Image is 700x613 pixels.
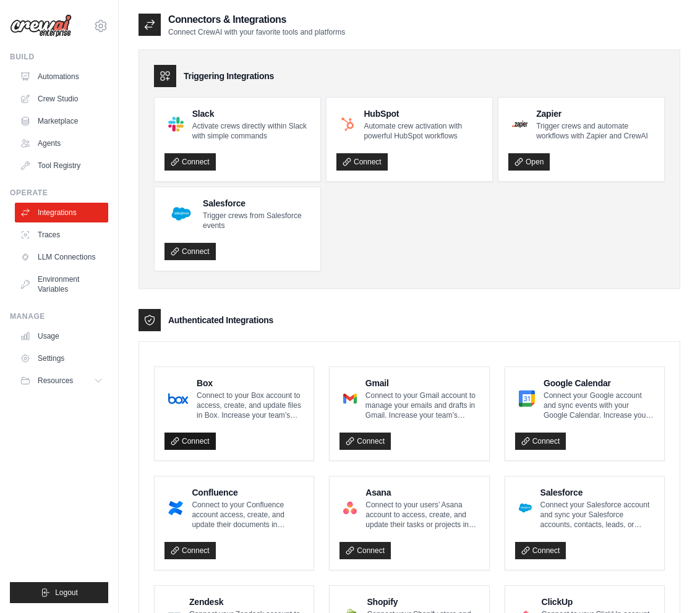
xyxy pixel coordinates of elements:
a: Agents [15,133,108,153]
h4: Zapier [536,108,654,120]
p: Automate crew activation with powerful HubSpot workflows [364,121,482,141]
p: Connect to your users’ Asana account to access, create, and update their tasks or projects in [GE... [365,500,479,530]
div: Operate [10,188,108,198]
p: Connect to your Gmail account to manage your emails and drafts in Gmail. Increase your team’s pro... [365,391,479,420]
img: Slack Logo [168,117,184,132]
button: Resources [15,371,108,391]
a: Tool Registry [15,156,108,175]
a: Integrations [15,203,108,222]
a: Connect [164,153,216,171]
div: Build [10,52,108,62]
h4: ClickUp [542,596,654,608]
a: Connect [164,243,216,260]
img: Google Calendar Logo [519,386,535,411]
a: Connect [164,433,216,450]
p: Connect your Salesforce account and sync your Salesforce accounts, contacts, leads, or opportunit... [540,500,654,530]
img: Confluence Logo [168,496,183,520]
img: Salesforce Logo [168,201,194,227]
a: Usage [15,326,108,346]
button: Logout [10,582,108,603]
a: Connect [339,542,391,559]
a: Crew Studio [15,89,108,109]
p: Activate crews directly within Slack with simple commands [192,121,310,141]
h4: HubSpot [364,108,482,120]
a: Automations [15,67,108,87]
h4: Confluence [192,486,304,499]
img: Zapier Logo [512,120,527,128]
p: Connect to your Confluence account access, create, and update their documents in Confluence. Incr... [192,500,304,530]
h4: Asana [365,486,479,499]
h4: Box [197,377,304,389]
h4: Zendesk [189,596,304,608]
h4: Slack [192,108,310,120]
h4: Salesforce [203,197,310,209]
img: Logo [10,14,72,38]
img: Asana Logo [343,496,357,520]
a: Marketplace [15,111,108,131]
a: Connect [164,542,216,559]
a: Environment Variables [15,269,108,299]
img: Salesforce Logo [519,496,532,520]
p: Trigger crews from Salesforce events [203,211,310,230]
h4: Google Calendar [544,377,654,389]
p: Connect CrewAI with your favorite tools and platforms [168,27,345,37]
a: Open [508,153,550,171]
img: Gmail Logo [343,386,356,411]
h3: Authenticated Integrations [168,314,273,326]
span: Resources [38,376,73,386]
h2: Connectors & Integrations [168,12,345,27]
p: Trigger crews and automate workflows with Zapier and CrewAI [536,121,654,141]
h4: Gmail [365,377,479,389]
img: HubSpot Logo [340,117,355,132]
p: Connect your Google account and sync events with your Google Calendar. Increase your productivity... [544,391,654,420]
h4: Salesforce [540,486,654,499]
div: Manage [10,311,108,321]
a: Traces [15,225,108,245]
a: Connect [339,433,391,450]
img: Box Logo [168,386,188,411]
p: Connect to your Box account to access, create, and update files in Box. Increase your team’s prod... [197,391,304,420]
a: Connect [336,153,388,171]
h4: Shopify [367,596,479,608]
h3: Triggering Integrations [184,70,274,82]
a: Settings [15,349,108,368]
span: Logout [55,588,78,598]
a: Connect [515,542,566,559]
a: Connect [515,433,566,450]
a: LLM Connections [15,247,108,267]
